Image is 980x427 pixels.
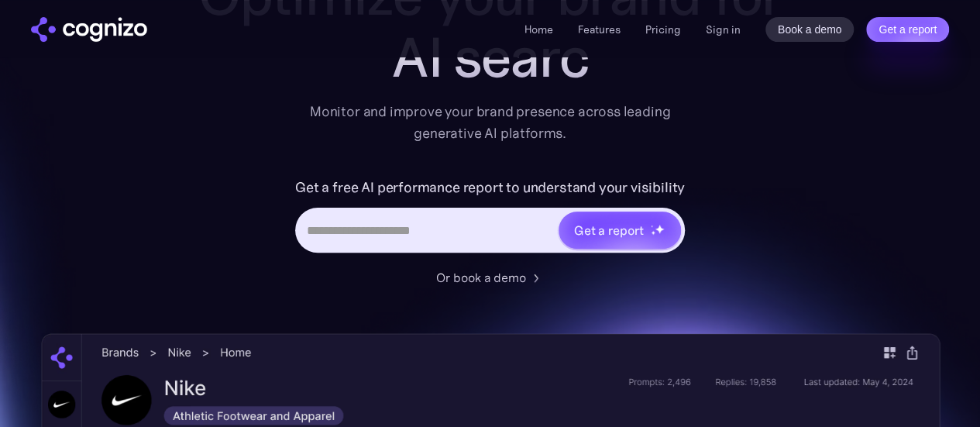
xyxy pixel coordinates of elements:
[645,22,681,36] a: Pricing
[651,225,653,227] img: star
[706,20,741,39] a: Sign in
[436,268,545,287] a: Or book a demo
[31,17,147,42] a: home
[295,175,685,260] form: Hero URL Input Form
[557,210,683,250] a: Get a reportstarstarstar
[436,268,526,287] div: Or book a demo
[31,17,147,42] img: cognizo logo
[651,230,656,236] img: star
[524,22,553,36] a: Home
[181,26,800,88] div: AI searc
[578,22,621,36] a: Features
[765,17,854,42] a: Book a demo
[866,17,949,42] a: Get a report
[574,221,644,239] div: Get a report
[300,101,681,144] div: Monitor and improve your brand presence across leading generative AI platforms.
[295,175,685,200] label: Get a free AI performance report to understand your visibility
[655,224,665,234] img: star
